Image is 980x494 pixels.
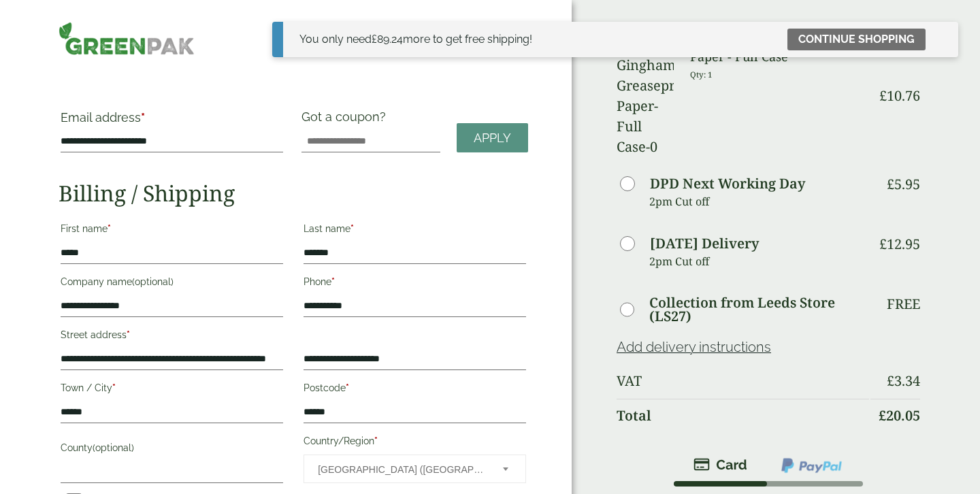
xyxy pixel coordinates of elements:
[650,237,759,250] label: [DATE] Delivery
[372,33,403,46] span: 89.24
[879,406,920,425] bdi: 20.05
[887,175,920,193] bdi: 5.95
[617,35,674,157] img: Black Gingham Greaseproof Paper-Full Case-0
[304,378,526,401] label: Postcode
[887,372,894,390] span: £
[61,378,283,401] label: Town / City
[457,123,528,152] a: Apply
[887,372,920,390] bdi: 3.34
[318,455,485,484] span: United Kingdom (UK)
[93,442,134,453] span: (optional)
[108,223,111,234] abbr: required
[650,177,805,191] label: DPD Next Working Day
[879,406,886,425] span: £
[879,86,887,105] span: £
[331,276,335,287] abbr: required
[780,457,843,474] img: ppcp-gateway.png
[61,438,283,461] label: County
[304,272,526,295] label: Phone
[617,339,771,355] a: Add delivery instructions
[304,219,526,242] label: Last name
[649,251,869,271] p: 2pm Cut off
[879,235,920,253] bdi: 12.95
[474,131,511,146] span: Apply
[61,325,283,348] label: Street address
[61,112,283,131] label: Email address
[372,33,377,46] span: £
[887,175,894,193] span: £
[59,22,195,55] img: GreenPak Supplies
[61,219,283,242] label: First name
[879,235,887,253] span: £
[350,223,354,234] abbr: required
[299,31,532,48] div: You only need more to get free shipping!
[132,276,174,287] span: (optional)
[617,365,869,397] th: VAT
[649,296,869,323] label: Collection from Leeds Store (LS27)
[61,272,283,295] label: Company name
[304,455,526,483] span: Country/Region
[127,329,130,340] abbr: required
[112,382,116,393] abbr: required
[301,110,391,131] label: Got a coupon?
[879,86,920,105] bdi: 10.76
[59,180,528,206] h2: Billing / Shipping
[693,457,747,473] img: stripe.png
[649,191,869,212] p: 2pm Cut off
[374,435,378,446] abbr: required
[787,29,926,50] a: Continue shopping
[304,431,526,455] label: Country/Region
[690,69,713,80] small: Qty: 1
[617,399,869,432] th: Total
[346,382,349,393] abbr: required
[141,110,145,125] abbr: required
[887,296,920,312] p: Free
